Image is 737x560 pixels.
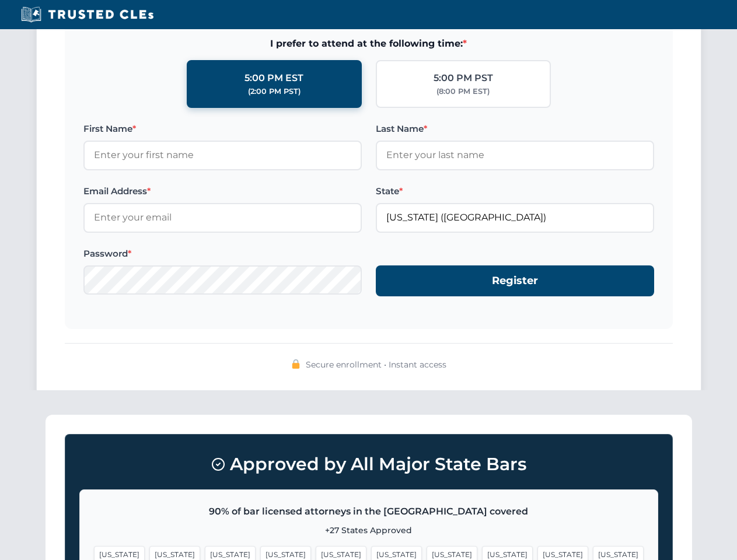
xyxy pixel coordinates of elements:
[83,36,654,51] span: I prefer to attend at the following time:
[83,122,362,136] label: First Name
[376,122,654,136] label: Last Name
[244,71,303,86] div: 5:00 PM EST
[376,141,654,170] input: Enter your last name
[83,141,362,170] input: Enter your first name
[83,184,362,198] label: Email Address
[306,358,446,371] span: Secure enrollment • Instant access
[376,184,654,198] label: State
[376,265,654,296] button: Register
[248,86,301,97] div: (2:00 PM PST)
[376,203,654,232] input: Florida (FL)
[434,71,493,86] div: 5:00 PM PST
[18,6,157,23] img: Trusted CLEs
[83,247,362,261] label: Password
[79,449,658,480] h3: Approved by All Major State Bars
[436,86,490,97] div: (8:00 PM EST)
[83,203,362,232] input: Enter your email
[94,504,644,519] p: 90% of bar licensed attorneys in the [GEOGRAPHIC_DATA] covered
[291,359,301,369] img: 🔒
[94,524,644,537] p: +27 States Approved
